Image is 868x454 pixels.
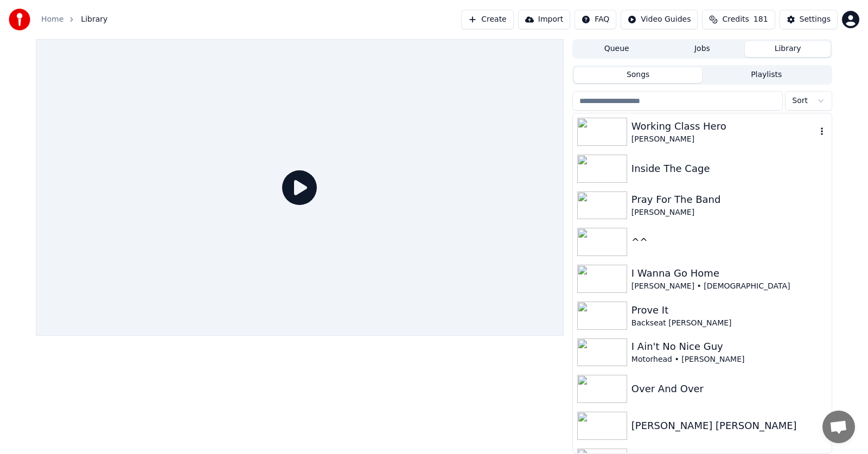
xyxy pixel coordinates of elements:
[9,9,30,30] img: youka
[722,14,749,25] span: Credits
[631,339,827,354] div: I Ain't No Nice Guy
[574,67,703,83] button: Songs
[631,119,816,134] div: Working Class Hero
[631,207,827,218] div: [PERSON_NAME]
[631,161,827,176] div: Inside The Cage
[631,234,827,250] div: ^^
[461,10,514,29] button: Create
[792,95,808,106] span: Sort
[754,14,768,25] span: 181
[631,318,827,329] div: Backseat [PERSON_NAME]
[702,10,775,29] button: Credits181
[41,14,63,25] a: Home
[631,303,827,318] div: Prove It
[574,41,660,57] button: Queue
[631,418,827,433] div: [PERSON_NAME] [PERSON_NAME]
[41,14,107,25] nav: breadcrumb
[702,67,831,83] button: Playlists
[822,411,855,443] div: Open chat
[631,266,827,281] div: I Wanna Go Home
[800,14,831,25] div: Settings
[81,14,107,25] span: Library
[631,381,827,397] div: Over And Over
[631,354,827,365] div: Motorhead • [PERSON_NAME]
[780,10,838,29] button: Settings
[621,10,698,29] button: Video Guides
[745,41,831,57] button: Library
[631,134,816,145] div: [PERSON_NAME]
[631,192,827,207] div: Pray For The Band
[518,10,570,29] button: Import
[660,41,745,57] button: Jobs
[575,10,616,29] button: FAQ
[631,281,827,292] div: [PERSON_NAME] • [DEMOGRAPHIC_DATA]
